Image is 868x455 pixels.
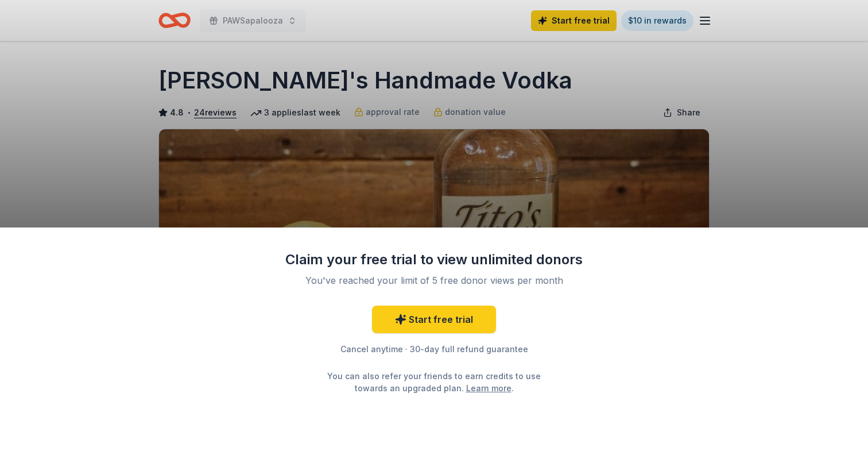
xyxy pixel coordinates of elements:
div: You've reached your limit of 5 free donor views per month [299,273,569,287]
div: Claim your free trial to view unlimited donors [285,250,583,269]
div: Cancel anytime · 30-day full refund guarantee [285,342,583,356]
a: Learn more [466,382,511,394]
div: You can also refer your friends to earn credits to use towards an upgraded plan. . [317,370,551,394]
a: Start free trial [372,306,496,333]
